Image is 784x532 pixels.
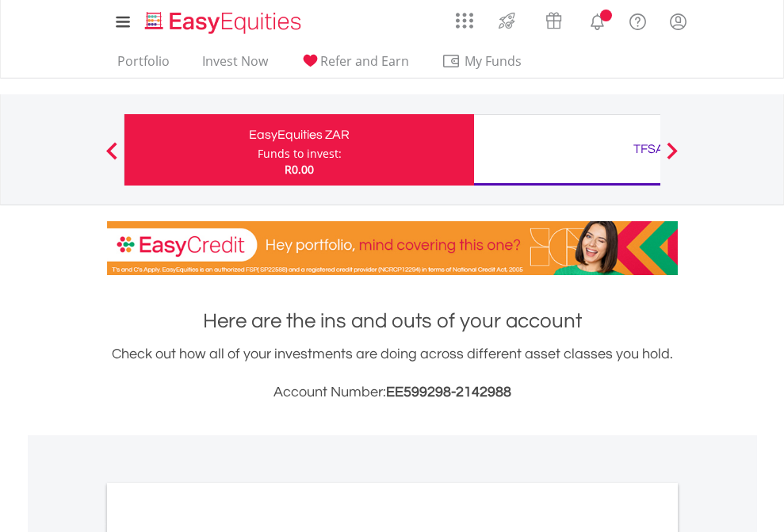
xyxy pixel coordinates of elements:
img: vouchers-v2.svg [541,8,567,33]
a: Vouchers [530,4,577,33]
a: Invest Now [196,53,274,78]
h3: Account Number: [107,381,678,404]
span: My Funds [442,51,545,71]
a: Refer and Earn [294,53,415,78]
span: Refer and Earn [320,52,409,70]
a: My Profile [658,4,698,39]
button: Previous [96,150,128,166]
a: Notifications [577,4,618,36]
img: grid-menu-icon.svg [456,12,473,29]
span: R0.00 [285,162,314,177]
span: EE599298-2142988 [386,385,511,400]
div: EasyEquities ZAR [134,124,465,146]
a: Portfolio [111,53,176,78]
h1: Here are the ins and outs of your account [107,307,678,335]
a: FAQ's and Support [618,4,658,36]
a: AppsGrid [446,4,484,29]
button: Next [656,150,688,166]
a: Home page [139,4,308,36]
img: thrive-v2.svg [494,8,520,33]
img: EasyEquities_Logo.png [142,10,308,36]
div: Funds to invest: [258,146,342,162]
img: EasyCredit Promotion Banner [107,221,678,275]
div: Check out how all of your investments are doing across different asset classes you hold. [107,343,678,404]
